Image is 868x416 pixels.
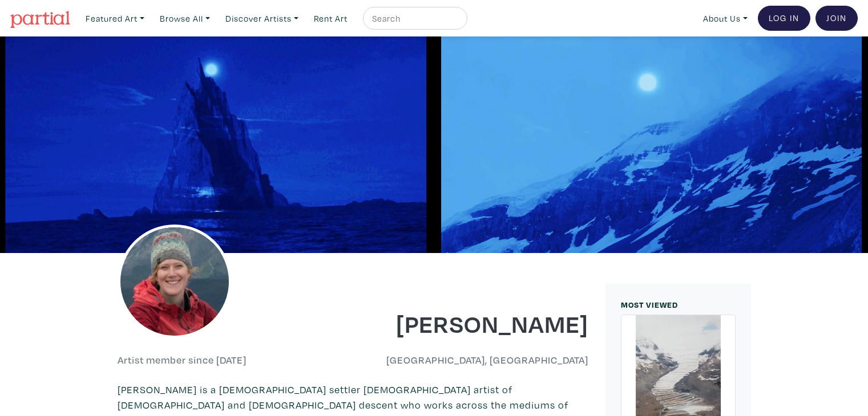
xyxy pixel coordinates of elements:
a: Join [815,6,858,31]
h6: [GEOGRAPHIC_DATA], [GEOGRAPHIC_DATA] [361,354,588,366]
a: Browse All [155,7,215,30]
h6: Artist member since [DATE] [118,354,247,366]
a: Featured Art [80,7,150,30]
a: Rent Art [309,7,353,30]
img: phpThumb.php [118,225,232,338]
input: Search [371,11,457,26]
a: Log In [758,6,810,31]
a: Discover Artists [220,7,304,30]
small: MOST VIEWED [621,299,678,310]
a: About Us [698,7,753,30]
h1: [PERSON_NAME] [361,308,588,338]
